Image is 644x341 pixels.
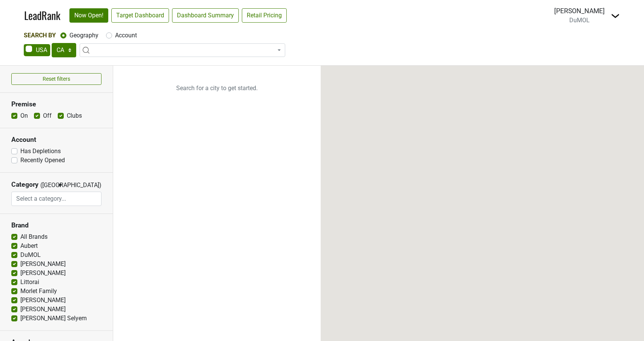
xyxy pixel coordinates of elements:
a: Retail Pricing [242,8,287,23]
label: On [20,111,28,120]
span: ▼ [57,182,63,189]
label: Recently Opened [20,156,65,165]
div: [PERSON_NAME] [554,6,605,16]
label: Account [115,31,137,40]
label: [PERSON_NAME] [20,260,66,269]
label: All Brands [20,232,48,241]
span: DuMOL [569,17,590,24]
label: Aubert [20,241,38,250]
label: [PERSON_NAME] [20,269,66,278]
h3: Category [11,181,38,189]
label: [PERSON_NAME] Selyem [20,314,87,323]
label: Clubs [67,111,82,120]
a: Target Dashboard [111,8,169,23]
h3: Account [11,136,101,144]
span: ([GEOGRAPHIC_DATA]) [40,181,55,192]
button: Reset filters [11,73,101,85]
label: Off [43,111,52,120]
span: Search By [24,32,56,39]
label: [PERSON_NAME] [20,296,66,305]
a: LeadRank [24,8,60,23]
label: Morlet Family [20,287,57,296]
label: Geography [69,31,98,40]
label: DuMOL [20,250,41,260]
h3: Premise [11,100,101,108]
p: Search for a city to get started. [113,66,321,111]
img: Dropdown Menu [611,11,620,20]
h3: Brand [11,221,101,229]
a: Dashboard Summary [172,8,239,23]
label: Littorai [20,278,39,287]
input: Select a category... [12,192,101,206]
a: Now Open! [69,8,108,23]
label: [PERSON_NAME] [20,305,66,314]
label: Has Depletions [20,147,61,156]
